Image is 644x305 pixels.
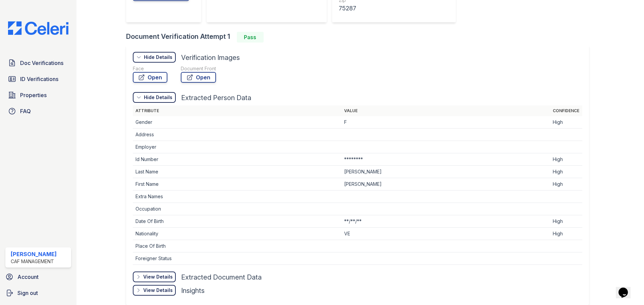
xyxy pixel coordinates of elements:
[133,252,341,265] td: Foreigner Status
[181,286,205,295] div: Insights
[133,203,341,215] td: Occupation
[144,94,172,101] div: Hide Details
[181,273,262,282] div: Extracted Document Data
[133,153,341,166] td: Id Number
[5,88,71,102] a: Properties
[5,72,71,86] a: ID Verifications
[133,166,341,178] td: Last Name
[20,59,63,67] span: Doc Verifications
[5,56,71,70] a: Doc Verifications
[341,166,550,178] td: [PERSON_NAME]
[133,72,167,83] a: Open
[133,129,341,141] td: Address
[133,65,167,72] div: Face
[20,107,31,115] span: FAQ
[181,53,240,62] div: Verification Images
[126,32,594,43] div: Document Verification Attempt 1
[341,105,550,116] th: Value
[3,21,74,35] img: CE_Logo_Blue-a8612792a0a2168367f1c8372b55b34899dd931a85d93a1a3d3e32e68fde9ad4.png
[550,215,582,228] td: High
[143,287,173,294] div: View Details
[341,116,550,129] td: F
[3,286,74,300] a: Sign out
[17,289,38,297] span: Sign out
[133,190,341,203] td: Extra Names
[616,278,637,298] iframe: chat widget
[20,91,47,99] span: Properties
[550,178,582,190] td: High
[5,104,71,118] a: FAQ
[133,105,341,116] th: Attribute
[550,166,582,178] td: High
[133,228,341,240] td: Nationality
[133,178,341,190] td: First Name
[20,75,58,83] span: ID Verifications
[341,228,550,240] td: VE
[11,250,57,258] div: [PERSON_NAME]
[339,4,449,13] div: 75287
[181,65,216,72] div: Document Front
[550,116,582,129] td: High
[144,54,172,61] div: Hide Details
[550,105,582,116] th: Confidence
[550,153,582,166] td: High
[133,215,341,228] td: Date Of Birth
[550,228,582,240] td: High
[133,141,341,153] td: Employer
[143,274,173,280] div: View Details
[133,240,341,252] td: Place Of Birth
[341,178,550,190] td: [PERSON_NAME]
[3,270,74,284] a: Account
[11,258,57,265] div: CAF Management
[237,32,264,43] div: Pass
[17,273,39,281] span: Account
[181,93,251,102] div: Extracted Person Data
[181,72,216,83] a: Open
[133,116,341,129] td: Gender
